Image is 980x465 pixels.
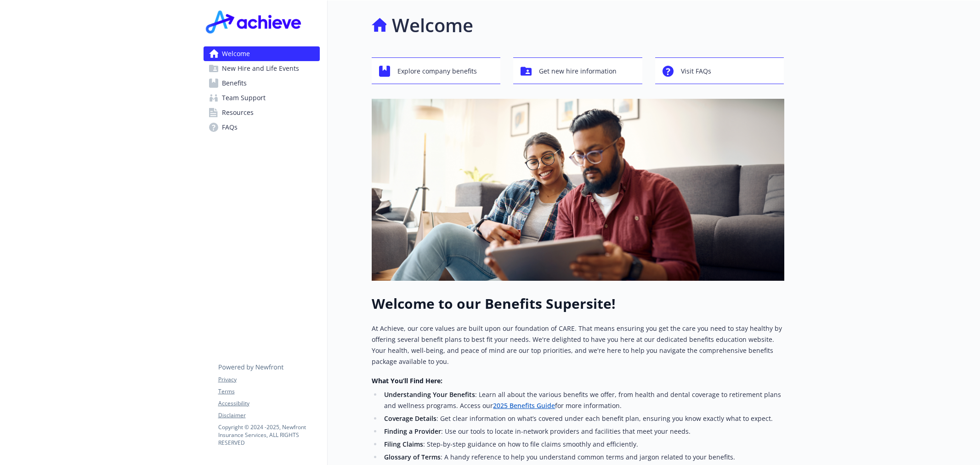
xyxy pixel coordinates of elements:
a: Privacy [218,375,319,384]
span: New Hire and Life Events [222,61,299,76]
span: Benefits [222,76,247,91]
strong: Understanding Your Benefits [384,390,475,399]
h1: Welcome [392,11,473,39]
a: Terms [218,387,319,396]
h1: Welcome to our Benefits Supersite! [372,295,784,312]
p: At Achieve, our core values are built upon our foundation of CARE. That means ensuring you get th... [372,323,784,367]
li: : Get clear information on what’s covered under each benefit plan, ensuring you know exactly what... [382,413,784,424]
a: Team Support [204,91,320,105]
button: Get new hire information [513,57,642,84]
a: Accessibility [218,399,319,408]
span: Resources [222,105,254,120]
li: : A handy reference to help you understand common terms and jargon related to your benefits. [382,452,784,463]
a: Resources [204,105,320,120]
li: : Learn all about the various benefits we offer, from health and dental coverage to retirement pl... [382,389,784,411]
strong: Glossary of Terms [384,453,441,461]
a: FAQs [204,120,320,135]
button: Explore company benefits [372,57,501,84]
a: Benefits [204,76,320,91]
button: Visit FAQs [655,57,784,84]
strong: Filing Claims [384,440,423,448]
li: : Step-by-step guidance on how to file claims smoothly and efficiently. [382,439,784,450]
strong: Finding a Provider [384,427,441,436]
span: Get new hire information [539,62,617,80]
strong: Coverage Details [384,414,436,423]
span: Team Support [222,91,266,105]
span: Visit FAQs [681,62,711,80]
li: : Use our tools to locate in-network providers and facilities that meet your needs. [382,426,784,437]
p: Copyright © 2024 - 2025 , Newfront Insurance Services, ALL RIGHTS RESERVED [218,423,319,447]
span: FAQs [222,120,238,135]
a: New Hire and Life Events [204,61,320,76]
a: Welcome [204,46,320,61]
img: overview page banner [372,99,784,281]
strong: What You’ll Find Here: [372,376,442,385]
a: Disclaimer [218,411,319,420]
a: 2025 Benefits Guide [493,401,555,410]
span: Explore company benefits [397,62,477,80]
span: Welcome [222,46,250,61]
